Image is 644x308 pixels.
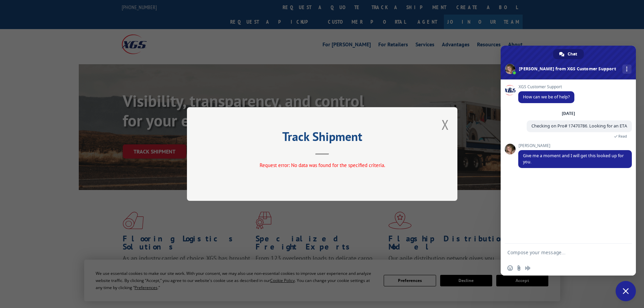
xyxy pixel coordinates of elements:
button: Close modal [442,116,449,134]
h2: Track Shipment [221,132,424,145]
span: Give me a moment and I will get this looked up for you. [523,153,624,165]
span: Checking on Pro# 17470786. Looking for an ETA [531,123,627,129]
span: Request error: No data was found for the specified criteria. [259,162,385,168]
div: [DATE] [562,112,575,116]
a: Close chat [616,281,636,301]
span: XGS Customer Support [518,85,574,89]
span: Audio message [525,265,530,271]
span: Chat [568,49,577,59]
span: How can we be of help? [523,94,570,100]
span: Read [618,134,627,139]
span: Send a file [516,265,522,271]
span: Insert an emoji [507,265,513,271]
a: Chat [553,49,584,59]
textarea: Compose your message... [507,244,616,261]
span: [PERSON_NAME] [518,143,632,148]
